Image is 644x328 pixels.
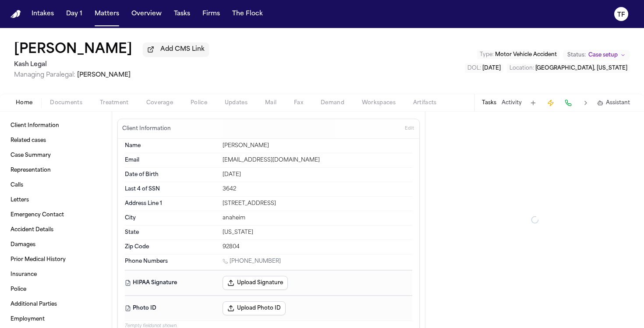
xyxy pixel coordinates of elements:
button: Edit Type: Motor Vehicle Accident [477,50,559,59]
dt: Address Line 1 [125,200,217,207]
button: Assistant [597,99,630,106]
button: Firms [199,6,223,22]
h1: [PERSON_NAME] [14,42,132,58]
button: Upload Photo ID [223,301,286,315]
a: Call 1 (951) 848-2572 [223,258,281,265]
a: Client Information [7,119,105,133]
span: Updates [225,99,248,106]
button: Day 1 [63,6,86,22]
dt: HIPAA Signature [125,276,217,290]
span: [DATE] [482,66,501,71]
div: [STREET_ADDRESS] [223,200,412,207]
span: Managing Paralegal: [14,72,75,78]
span: Motor Vehicle Accident [495,52,557,57]
span: Mail [265,99,276,106]
span: Treatment [100,99,129,106]
div: [PERSON_NAME] [223,142,412,149]
span: Home [16,99,32,106]
a: Employment [7,312,105,326]
span: Type : [480,52,494,57]
button: Edit matter name [14,42,132,58]
dt: Date of Birth [125,171,217,178]
h3: Client Information [120,125,173,132]
a: Case Summary [7,148,105,162]
button: Make a Call [562,97,574,109]
dt: Name [125,142,217,149]
button: Edit DOL: 2025-09-22 [465,64,503,73]
div: [EMAIL_ADDRESS][DOMAIN_NAME] [223,157,412,164]
a: Additional Parties [7,297,105,311]
img: Finch Logo [11,10,21,18]
dt: Last 4 of SSN [125,186,217,193]
button: Upload Signature [223,276,288,290]
span: Demand [321,99,344,106]
button: The Flock [229,6,266,22]
span: [PERSON_NAME] [77,72,131,78]
span: Location : [510,66,534,71]
dt: City [125,215,217,222]
span: Documents [50,99,82,106]
span: Workspaces [362,99,396,106]
span: DOL : [467,66,481,71]
span: Assistant [606,99,630,106]
dt: Zip Code [125,243,217,250]
dt: Email [125,157,217,164]
a: Prior Medical History [7,253,105,267]
button: Create Immediate Task [545,97,557,109]
span: Artifacts [413,99,437,106]
button: Add Task [527,97,539,109]
a: Home [11,10,21,18]
span: Edit [405,126,414,132]
div: [DATE] [223,171,412,178]
button: Overview [128,6,165,22]
button: Change status from Case setup [563,50,630,60]
a: Police [7,282,105,296]
span: Coverage [146,99,173,106]
a: Calls [7,178,105,192]
button: Tasks [482,99,496,106]
button: Edit [402,122,417,136]
dt: Photo ID [125,301,217,315]
span: Add CMS Link [160,45,205,54]
dt: State [125,229,217,236]
div: 92804 [223,243,412,250]
div: [US_STATE] [223,229,412,236]
button: Intakes [28,6,57,22]
span: Fax [294,99,303,106]
a: Damages [7,238,105,252]
h2: Kash Legal [14,60,209,70]
a: Emergency Contact [7,208,105,222]
a: Insurance [7,268,105,282]
div: 3642 [223,186,412,193]
button: Edit Location: Anaheim, California [507,64,630,73]
span: Phone Numbers [125,258,168,265]
button: Tasks [170,6,194,22]
a: Accident Details [7,223,105,237]
span: Status: [567,52,586,59]
button: Add CMS Link [143,42,209,56]
a: Related cases [7,134,105,148]
a: Letters [7,193,105,207]
button: Activity [502,99,522,106]
a: Representation [7,163,105,177]
button: Matters [91,6,123,22]
span: Case setup [588,52,618,59]
div: anaheim [223,215,412,222]
span: [GEOGRAPHIC_DATA], [US_STATE] [535,66,627,71]
span: Police [191,99,207,106]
